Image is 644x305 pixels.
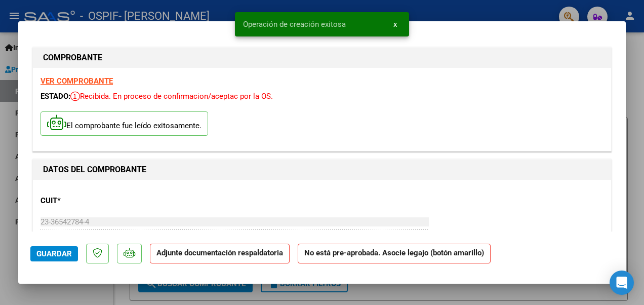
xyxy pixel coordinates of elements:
p: CUIT [41,195,210,207]
strong: DATOS DEL COMPROBANTE [43,165,146,174]
button: x [385,15,405,33]
a: VER COMPROBANTE [41,77,113,86]
span: ESTADO: [41,92,70,101]
span: Operación de creación exitosa [243,19,346,29]
strong: Adjunte documentación respaldatoria [156,248,283,257]
p: El comprobante fue leído exitosamente. [41,111,208,136]
strong: No está pre-aprobada. Asocie legajo (botón amarillo) [298,244,491,263]
div: Open Intercom Messenger [610,271,634,295]
span: x [393,20,397,29]
span: Guardar [36,249,72,258]
strong: COMPROBANTE [43,53,102,62]
button: Guardar [30,246,78,261]
span: Recibida. En proceso de confirmacion/aceptac por la OS. [70,92,273,101]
